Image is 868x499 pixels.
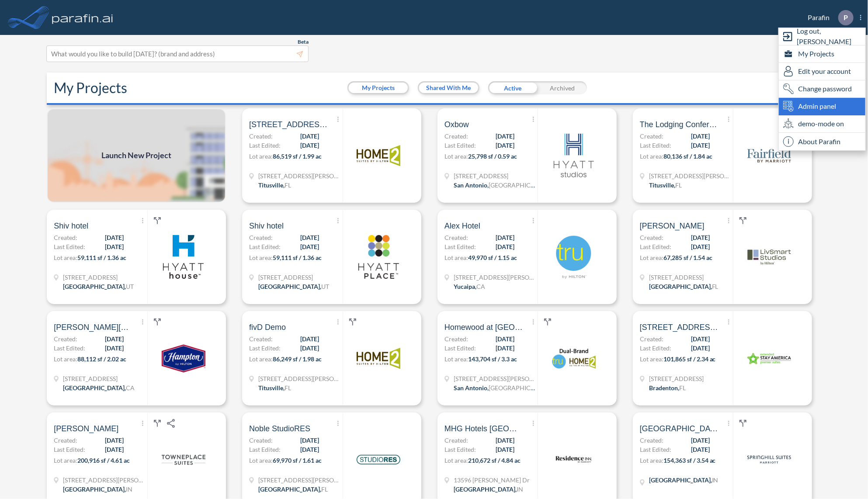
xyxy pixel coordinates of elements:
span: [DATE] [300,334,319,343]
span: [DATE] [300,132,319,141]
div: Salt Lake City, UT [63,282,134,291]
span: IN [126,485,132,493]
span: 59,111 sf / 1.36 ac [273,254,322,261]
span: Last Edited: [640,343,671,353]
span: [DATE] [496,141,514,150]
span: 13596 Tegler Dr [454,475,530,485]
span: Lot area: [249,355,273,363]
div: Coral Springs, FL [649,282,719,291]
span: Created: [249,132,273,141]
span: [GEOGRAPHIC_DATA] , [63,384,126,392]
span: 59,111 sf / 1.36 ac [77,254,126,261]
div: Bakersfield, CA [63,383,135,392]
span: FL [285,181,291,189]
span: Last Edited: [640,242,671,251]
span: 88,112 sf / 2.02 ac [77,355,126,363]
span: 2055 S Redwood Rd [63,273,134,282]
span: 4760 helen hauser [249,119,328,130]
span: Created: [444,334,468,343]
span: Last Edited: [444,343,476,353]
span: San Antonio , [454,384,489,392]
a: Shiv hotelCreated:[DATE]Last Edited:[DATE]Lot area:59,111 sf / 1.36 ac[STREET_ADDRESS][GEOGRAPHIC... [43,210,239,304]
span: 4760 Helen Hauser Blvd [258,374,341,383]
span: Last Edited: [54,343,85,353]
span: Noble StudioRES [249,423,310,434]
span: 4550 53rd Ave E [649,374,704,383]
div: Noblesville, IN [454,485,523,494]
span: Created: [444,436,468,445]
span: [DATE] [300,343,319,353]
span: [DATE] [105,436,124,445]
span: About Parafin [798,136,840,147]
span: Last Edited: [444,141,476,150]
span: [DATE] [105,242,124,251]
span: [GEOGRAPHIC_DATA] , [63,283,126,290]
span: Lot area: [249,254,273,261]
span: Lot area: [54,254,77,261]
div: Parafin [795,10,861,25]
span: [DATE] [691,343,710,353]
span: FL [679,384,686,392]
span: [DATE] [496,242,514,251]
a: Launch New Project [47,108,226,203]
span: Last Edited: [249,343,281,353]
img: logo [747,134,791,177]
span: [DATE] [300,242,319,251]
span: Lot area: [54,355,77,363]
span: [GEOGRAPHIC_DATA] , [454,485,517,493]
span: 2055 S Redwood Rd [258,273,329,282]
div: Archived [538,81,587,94]
span: MHG Hotels Residence Inn [444,423,523,434]
span: Created: [249,233,273,242]
span: Lot area: [444,457,468,464]
span: Alex Mira [54,423,118,434]
span: [DATE] [691,141,710,150]
span: Created: [249,334,273,343]
img: logo [357,134,400,177]
img: logo [552,438,596,482]
span: [DATE] [496,233,514,242]
span: Lot area: [444,152,468,160]
img: logo [162,438,205,482]
img: logo [552,336,596,380]
span: 143,704 sf / 3.3 ac [468,355,517,363]
span: [DATE] [105,233,124,242]
span: Launch New Project [101,150,171,162]
span: [DATE] [691,242,710,251]
span: The Lodging Conference [640,119,719,130]
span: [GEOGRAPHIC_DATA] [489,181,551,189]
span: Shiv hotel [54,221,88,231]
span: 200,916 sf / 4.61 ac [77,457,130,464]
div: demo-mode on [779,115,865,133]
a: [PERSON_NAME]Created:[DATE]Last Edited:[DATE]Lot area:67,285 sf / 1.54 ac[STREET_ADDRESS][GEOGRAP... [629,210,825,304]
span: Created: [444,233,468,242]
img: logo [552,134,596,177]
span: Created: [640,233,663,242]
span: 210,672 sf / 4.84 ac [468,457,521,464]
span: Last Edited: [444,242,476,251]
img: logo [357,336,400,380]
span: Titusville , [649,181,675,189]
span: Titusville , [258,384,285,392]
img: logo [162,336,205,380]
div: Titusville, FL [258,180,291,190]
img: logo [357,438,400,482]
img: logo [747,336,791,380]
span: Lot area: [640,254,663,261]
div: Yucaipa, CA [454,282,485,291]
span: 49,970 sf / 1.15 ac [468,254,517,261]
span: 53rd Ave E, Bradenton, FL [640,322,719,333]
span: Lot area: [249,152,273,160]
span: [DATE] [300,233,319,242]
span: Lot area: [54,457,77,464]
span: [DATE] [105,445,124,454]
span: 101,865 sf / 2.34 ac [663,355,716,363]
span: [DATE] [105,343,124,353]
span: IN [712,476,719,484]
span: Oxbow [444,119,469,130]
span: San Antonio , [454,181,489,189]
span: Bolthouse Hotel [54,322,132,333]
a: fivD DemoCreated:[DATE]Last Edited:[DATE]Lot area:86,249 sf / 1.98 ac[STREET_ADDRESS][PERSON_NAME... [239,311,434,405]
span: Last Edited: [444,445,476,454]
span: [DATE] [691,132,710,141]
